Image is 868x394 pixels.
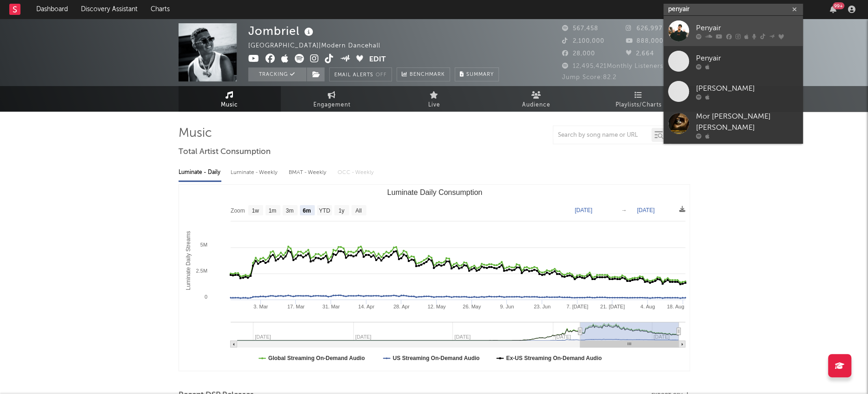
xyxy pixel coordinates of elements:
input: Search by song name or URL [553,132,651,139]
text: [DATE] [575,207,592,214]
a: Playlists/Charts [588,86,690,112]
span: 626,997 [626,26,663,32]
text: 3. Mar [253,304,268,309]
text: Ex-US Streaming On-Demand Audio [506,355,602,361]
a: Mor [PERSON_NAME] [PERSON_NAME] [663,107,803,144]
span: Summary [466,72,494,77]
button: Edit [369,54,386,66]
span: 888,000 [626,38,663,44]
div: 99 + [833,2,844,9]
text: YTD [318,207,330,214]
div: Jombriel [248,23,316,39]
text: 18. Aug [667,304,684,309]
button: 99+ [830,6,836,13]
text: 5M [200,242,207,247]
span: 2,100,000 [562,38,604,44]
text: Zoom [231,207,245,214]
text: [DATE] [637,207,655,214]
span: Playlists/Charts [616,100,662,111]
input: Search for artists [663,4,803,15]
text: 12. May [427,304,446,309]
span: Benchmark [410,69,445,80]
div: [PERSON_NAME] [696,83,798,94]
text: 6m [303,207,311,214]
span: Jump Score: 82.2 [562,74,616,80]
a: Penyair [663,16,803,46]
span: Total Artist Consumption [179,147,271,158]
text: Luminate Daily Consumption [387,188,482,196]
text: All [355,207,361,214]
button: Summary [455,67,499,81]
div: Penyair [696,53,798,64]
a: Live [383,86,485,112]
span: Live [428,100,440,111]
text: 1w [252,207,259,214]
div: Penyair [696,22,798,33]
text: 4. Aug [640,304,655,309]
text: 1y [338,207,345,214]
span: Engagement [313,100,351,111]
a: Benchmark [397,67,450,81]
text: 0 [204,294,207,300]
text: 1m [268,207,276,214]
text: 21. [DATE] [600,304,624,309]
a: Music [179,86,281,112]
a: Penyair [663,46,803,76]
text: 31. Mar [322,304,340,309]
a: Audience [485,86,588,112]
div: Mor [PERSON_NAME] [PERSON_NAME] [696,111,798,134]
span: Audience [522,100,550,111]
text: 9. Jun [500,304,514,309]
text: 26. May [463,304,481,309]
text: Global Streaming On-Demand Audio [268,355,365,361]
div: Luminate - Weekly [231,165,279,180]
span: 28,000 [562,51,595,57]
text: Luminate Daily Streams [185,231,192,290]
div: Luminate - Daily [179,165,221,180]
text: → [621,207,627,214]
a: Engagement [281,86,383,112]
button: Tracking [248,67,306,81]
text: 28. Apr [393,304,409,309]
button: Email AlertsOff [329,67,392,81]
text: 14. Apr [358,304,374,309]
text: 7. [DATE] [566,304,588,309]
svg: Luminate Daily Consumption [179,185,690,371]
text: 17. Mar [287,304,305,309]
div: BMAT - Weekly [289,165,328,180]
text: 2.5M [196,268,207,274]
span: 567,458 [562,26,598,32]
text: 3m [285,207,293,214]
span: 12,495,421 Monthly Listeners [562,63,663,69]
div: [GEOGRAPHIC_DATA] | Modern Dancehall [248,40,391,52]
text: 23. Jun [533,304,550,309]
text: US Streaming On-Demand Audio [392,355,479,361]
span: 2,664 [626,51,654,57]
span: Music [221,100,238,111]
em: Off [376,73,387,78]
a: [PERSON_NAME] [663,76,803,107]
